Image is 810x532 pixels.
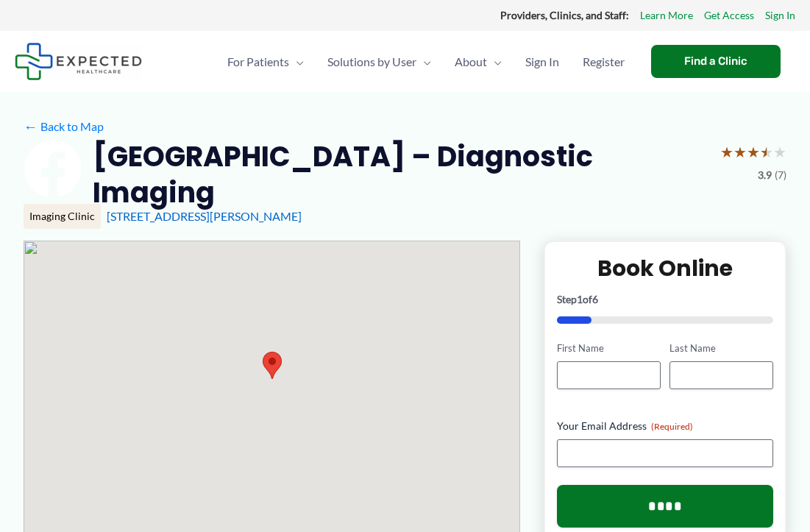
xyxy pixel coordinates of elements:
span: ★ [773,138,786,166]
span: ★ [747,138,760,166]
img: Expected Healthcare Logo - side, dark font, small [15,43,142,80]
h2: [GEOGRAPHIC_DATA] – Diagnostic Imaging [93,138,708,211]
span: Menu Toggle [289,36,304,88]
span: Solutions by User [327,36,416,88]
nav: Primary Site Navigation [216,36,636,88]
a: For PatientsMenu Toggle [216,36,316,88]
p: Step of [557,294,773,305]
label: Your Email Address [557,419,773,433]
span: Sign In [525,36,559,88]
span: ★ [733,138,747,166]
h2: Book Online [557,254,773,283]
a: [STREET_ADDRESS][PERSON_NAME] [107,209,302,223]
a: Register [571,36,636,88]
label: Last Name [669,341,773,355]
a: Sign In [514,36,571,88]
a: Sign In [765,6,795,25]
span: ★ [760,138,773,166]
span: About [455,36,487,88]
span: 6 [592,293,598,305]
span: For Patients [227,36,289,88]
label: First Name [557,341,661,355]
a: ←Back to Map [24,116,104,138]
span: 3.9 [758,166,772,185]
span: Menu Toggle [416,36,431,88]
span: Register [583,36,625,88]
a: Get Access [704,6,754,25]
a: AboutMenu Toggle [443,36,514,88]
div: Imaging Clinic [24,204,101,229]
span: ← [24,119,38,133]
strong: Providers, Clinics, and Staff: [500,9,629,21]
a: Find a Clinic [651,45,781,78]
span: Menu Toggle [487,36,502,88]
span: (7) [775,166,786,185]
span: 1 [577,293,583,305]
span: (Required) [651,421,693,432]
a: Solutions by UserMenu Toggle [316,36,443,88]
a: Learn More [640,6,693,25]
span: ★ [720,138,733,166]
